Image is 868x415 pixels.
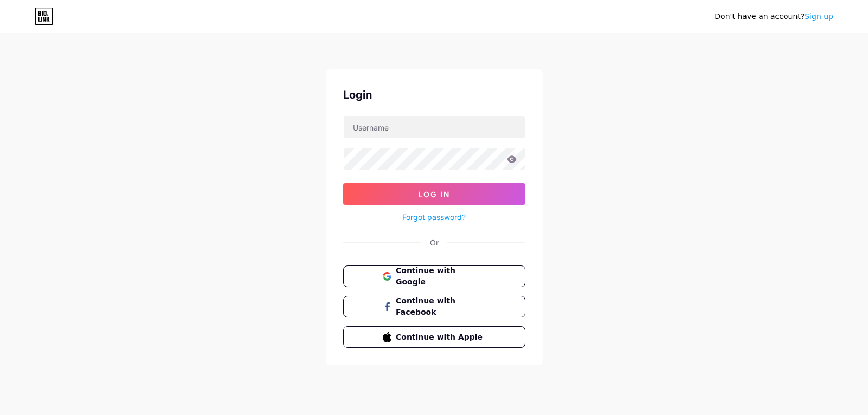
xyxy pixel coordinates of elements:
[396,332,485,343] span: Continue with Apple
[396,265,485,288] span: Continue with Google
[715,11,833,22] div: Don't have an account?
[430,237,439,248] div: Or
[343,87,525,103] div: Login
[344,116,525,138] input: Username
[343,183,525,205] button: Log In
[343,265,525,287] button: Continue with Google
[343,296,525,317] button: Continue with Facebook
[343,326,525,348] button: Continue with Apple
[805,12,833,21] a: Sign up
[402,211,466,223] a: Forgot password?
[418,190,450,199] span: Log In
[396,295,485,318] span: Continue with Facebook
